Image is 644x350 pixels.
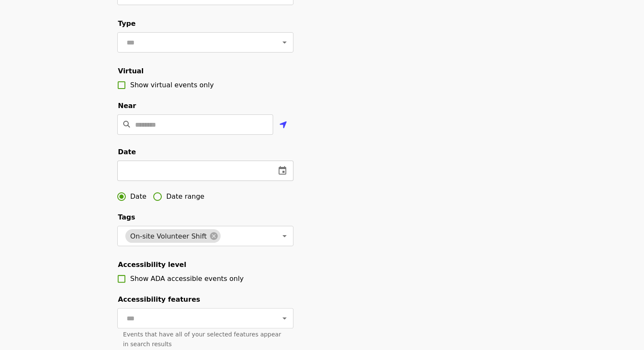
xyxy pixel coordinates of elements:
span: Virtual [118,67,144,75]
span: Tags [118,213,135,221]
span: Date [130,192,146,202]
span: Near [118,102,136,110]
button: Open [279,312,290,324]
i: search icon [123,120,130,128]
span: Events that have all of your selected features appear in search results [123,331,281,347]
span: Accessibility features [118,295,200,303]
button: change date [272,161,293,181]
button: Open [279,36,290,48]
span: Show ADA accessible events only [130,275,244,283]
i: location-arrow icon [279,120,287,130]
span: Date [118,148,136,156]
button: Use my location [273,115,293,136]
span: Accessibility level [118,261,186,269]
button: Open [279,230,290,242]
input: Location [135,114,273,135]
span: Show virtual events only [130,81,214,89]
span: Date range [166,192,205,202]
span: Type [118,19,136,28]
div: On-site Volunteer Shift [125,229,221,243]
span: On-site Volunteer Shift [125,232,212,240]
